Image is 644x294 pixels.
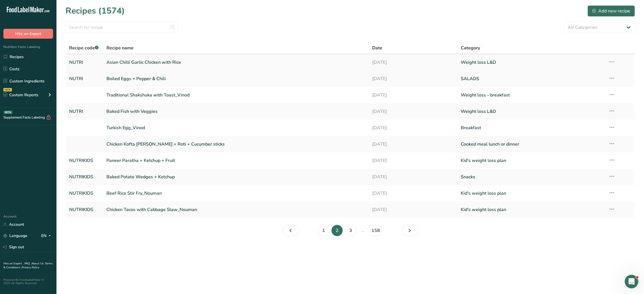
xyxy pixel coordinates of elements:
[3,278,53,285] div: Powered By FoodLabelMaker © 2025 All Rights Reserved
[372,106,454,117] a: [DATE]
[106,155,366,166] a: Paneer Paratha + Ketchup + Fruit
[3,231,27,241] a: Language
[106,138,366,150] a: Chicken Kofta [PERSON_NAME] + Roti + Cucumber sticks
[31,262,45,266] a: About Us .
[461,56,602,68] a: Weight loss L&D
[372,45,382,51] span: Date
[372,204,454,216] a: [DATE]
[3,88,12,91] div: NEW
[69,73,100,85] a: NUTRI
[369,225,383,236] a: Page 158.
[402,225,418,236] a: Page 3.
[461,122,602,134] a: Breakfast
[69,155,100,166] a: NUTRIKIDS
[372,122,454,134] a: [DATE]
[318,225,329,236] a: Page 1.
[69,171,100,183] a: NUTRIKIDS
[25,262,31,266] a: FAQ .
[461,187,602,199] a: Kid's weight loss plan
[106,171,366,183] a: Baked Potato Wedges + Ketchup
[106,204,366,216] a: Chicken Tacos with Cabbage Slaw_Nouman
[461,73,602,85] a: SALADS
[106,73,366,85] a: Boiled Eggs + Pepper & Chili
[66,22,178,33] input: Search for recipe
[66,5,125,17] h1: Recipes (1574)
[106,187,366,199] a: Beef Rice Stir Fry_Nouman
[3,262,23,266] a: Hire an Expert .
[372,155,454,166] a: [DATE]
[461,171,602,183] a: Snacks
[461,155,602,166] a: Kid's weight loss plan
[372,89,454,101] a: [DATE]
[69,204,100,216] a: NUTRIKIDS
[372,171,454,183] a: [DATE]
[69,56,100,68] a: NUTRI
[592,8,630,14] div: Add new recipe
[461,106,602,117] a: Weight loss L&D
[69,106,100,117] a: NUTRI
[461,45,480,51] span: Category
[461,138,602,150] a: Cooked meal lunch or dinner
[3,262,53,269] a: Terms & Conditions .
[3,29,53,39] button: Hire an Expert
[4,111,12,114] div: BETA
[372,187,454,199] a: [DATE]
[69,45,99,51] span: Recipe code
[106,106,366,117] a: Baked Fish with Veggies
[41,232,53,239] div: EN
[283,225,299,236] a: Page 1.
[106,56,366,68] a: Asian Chilli Garlic Chicken with Rice
[106,45,134,51] span: Recipe name
[372,138,454,150] a: [DATE]
[461,89,602,101] a: Weight loss - breakfast
[372,56,454,68] a: [DATE]
[461,204,602,216] a: Kid's weight loss plan
[345,225,356,236] a: Page 3.
[588,5,635,17] button: Add new recipe
[3,92,38,98] div: Custom Reports
[625,275,638,288] iframe: Intercom live chat
[69,187,100,199] a: NUTRIKIDS
[372,73,454,85] a: [DATE]
[106,122,366,134] a: Turkish Egg_Vinod
[22,266,39,269] a: Privacy Policy
[106,89,366,101] a: Traditional Shakshuka with Toast_Vinod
